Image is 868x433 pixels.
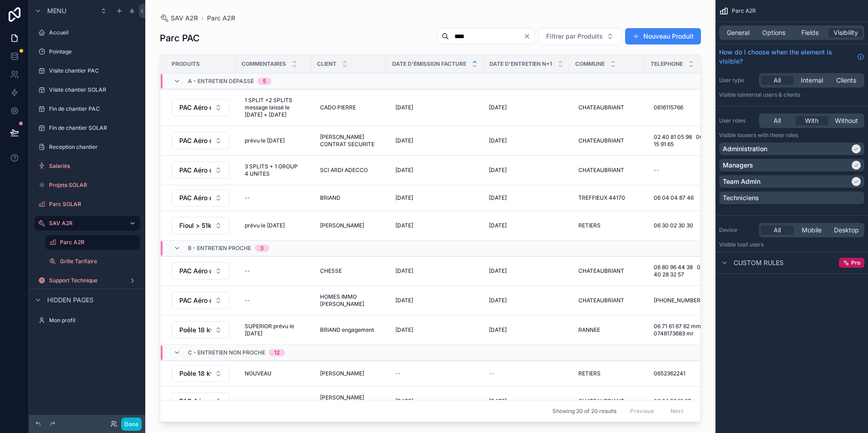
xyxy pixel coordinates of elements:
[395,326,413,334] span: [DATE]
[578,267,624,275] span: CHATEAUBRIANT
[835,116,858,125] span: Without
[179,266,211,276] span: PAC Aéro ou Géo
[833,28,858,37] span: Visibility
[245,370,271,377] span: NOUVEAU
[260,245,264,252] div: 3
[851,259,860,266] span: Pro
[489,167,507,174] span: [DATE]
[317,60,336,68] span: Client
[575,60,605,68] span: Commune
[49,86,138,93] label: Visite chantier SOLAR
[395,137,413,144] span: [DATE]
[654,370,686,377] span: 0652362241
[734,258,784,267] span: Custom rules
[802,226,822,235] span: Mobile
[179,221,211,230] span: Fioul > 51kw
[320,394,377,408] span: [PERSON_NAME][DATE]
[546,32,603,41] span: Filtrer par Produits
[179,136,211,145] span: PAC Aéro ou Géo
[188,78,254,85] span: a - entretien dépassé
[654,297,702,304] span: [PHONE_NUMBER]
[172,365,230,382] button: Select Button
[654,104,683,111] span: 0616115766
[723,193,759,202] p: Techniciens
[727,28,750,37] span: General
[320,194,340,202] span: BRIAND
[723,161,753,170] p: Managers
[578,370,601,377] span: RETIERS
[320,326,374,334] span: BRIAND engagement
[395,194,413,202] span: [DATE]
[35,140,140,154] a: Reception chantier
[35,197,140,212] a: Parc SOLAR
[395,167,413,174] span: [DATE]
[732,7,756,15] span: Parc A2R
[654,264,711,278] span: 06 80 96 44 38 02 40 28 32 57
[49,124,138,132] label: Fin de chantier SOLAR
[578,222,601,229] span: RETIERS
[719,48,864,66] a: How do I choose when the element is visible?
[320,370,364,377] span: [PERSON_NAME]
[578,194,625,202] span: TREFFIEUX 44170
[489,60,552,68] span: Date d'entretien n+1
[723,144,767,153] p: Administration
[60,258,138,265] label: Grille Tarifaire
[47,295,94,305] span: Hidden pages
[578,398,624,405] span: CHATEAUBRIANT
[179,369,211,378] span: Poêle 18 kw
[188,245,251,252] span: b - entretien proche
[49,317,138,324] label: Mon profil
[172,189,230,207] button: Select Button
[245,97,302,118] span: 1 SPLIT +2 SPLITS message laissé le [DATE] + [DATE]
[172,99,230,116] button: Select Button
[719,77,755,84] label: User type
[207,14,235,23] a: Parc A2R
[552,408,616,415] span: Showing 20 of 20 results
[742,132,798,138] span: Users with these roles
[654,133,711,148] span: 02 40 81 05 98 06 88 15 91 65
[395,370,401,377] div: --
[245,398,250,405] div: --
[172,262,230,280] button: Select Button
[723,177,760,186] p: Team Admin
[836,76,856,85] span: Clients
[35,102,140,116] a: Fin de chantier PAC
[172,162,230,179] button: Select Button
[45,235,140,250] a: Parc A2R
[35,44,140,59] a: Pointage
[179,296,211,305] span: PAC Aéro ou Géo
[49,182,138,189] label: Projets SOLAR
[320,167,368,174] span: SCI ARDI ADECCO
[35,121,140,135] a: Fin de chantier SOLAR
[35,25,140,40] a: Accueil
[489,137,507,144] span: [DATE]
[35,64,140,78] a: Visite chantier PAC
[489,398,507,405] span: [DATE]
[172,132,230,149] button: Select Button
[719,48,853,66] span: How do I choose when the element is visible?
[320,222,364,229] span: [PERSON_NAME]
[742,91,800,98] span: Internal users & clients
[801,28,819,37] span: Fields
[774,76,781,85] span: All
[395,297,413,304] span: [DATE]
[489,267,507,275] span: [DATE]
[762,28,785,37] span: Options
[392,60,466,68] span: Date d'émission facture
[60,239,134,246] label: Parc A2R
[35,273,140,288] a: Support Technique
[578,104,624,111] span: CHATEAUBRIANT
[245,267,250,275] div: --
[719,132,864,139] p: Visible to
[245,137,285,144] span: prévu le [DATE]
[654,194,694,202] span: 06 04 04 87 46
[625,28,701,44] a: Nouveau Produit
[719,91,864,98] p: Visible to
[395,398,413,405] span: [DATE]
[49,143,138,151] label: Reception chantier
[774,116,781,125] span: All
[245,194,250,202] div: --
[489,194,507,202] span: [DATE]
[489,326,507,334] span: [DATE]
[35,83,140,97] a: Visite chantier SOLAR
